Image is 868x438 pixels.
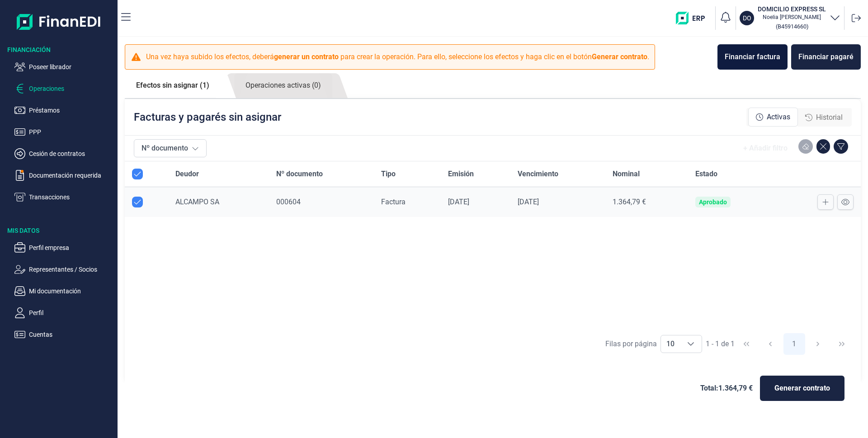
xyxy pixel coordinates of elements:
[767,112,790,122] span: Activas
[381,169,396,179] span: Tipo
[175,198,219,206] span: ALCAMPO SA
[758,5,826,14] h3: DOMICILIO EXPRESS SL
[14,105,114,116] button: Préstamos
[14,329,114,340] button: Cuentas
[717,44,788,70] button: Financiar factura
[605,339,657,349] div: Filas por página
[125,73,221,98] a: Efectos sin asignar (1)
[774,383,830,394] span: Generar contrato
[448,169,474,179] span: Emisión
[14,61,114,72] button: Poseer librador
[29,105,114,116] p: Préstamos
[274,52,339,61] b: generar un contrato
[29,83,114,94] p: Operaciones
[132,169,143,179] div: All items selected
[776,23,808,30] small: Copiar cif
[276,198,301,206] span: 000604
[134,110,281,124] p: Facturas y pagarés sin asignar
[518,198,598,207] div: [DATE]
[706,340,735,348] span: 1 - 1 de 1
[29,307,114,318] p: Perfil
[14,148,114,159] button: Cesión de contratos
[14,170,114,181] button: Documentación requerida
[760,376,844,401] button: Generar contrato
[14,307,114,318] button: Perfil
[816,112,843,123] span: Historial
[680,335,702,353] div: Choose
[14,83,114,94] button: Operaciones
[14,264,114,275] button: Representantes / Socios
[725,52,780,62] div: Financiar factura
[807,333,829,355] button: Next Page
[743,14,751,23] p: DO
[699,198,727,206] div: Aprobado
[14,192,114,203] button: Transacciones
[736,333,757,355] button: First Page
[661,335,680,353] span: 10
[791,44,861,70] button: Financiar pagaré
[29,242,114,253] p: Perfil empresa
[695,169,717,179] span: Estado
[29,264,114,275] p: Representantes / Socios
[758,14,826,21] p: Noelia [PERSON_NAME]
[613,198,681,207] div: 1.364,79 €
[759,333,781,355] button: Previous Page
[798,108,850,127] div: Historial
[518,169,558,179] span: Vencimiento
[29,61,114,72] p: Poseer librador
[831,333,853,355] button: Last Page
[29,127,114,137] p: PPP
[132,197,143,207] div: Row Unselected null
[14,286,114,297] button: Mi documentación
[783,333,805,355] button: Page 1
[29,170,114,181] p: Documentación requerida
[29,148,114,159] p: Cesión de contratos
[592,52,647,61] b: Generar contrato
[14,127,114,137] button: PPP
[381,198,406,206] span: Factura
[146,52,649,62] p: Una vez haya subido los efectos, deberá para crear la operación. Para ello, seleccione los efecto...
[29,329,114,340] p: Cuentas
[740,5,840,32] button: DODOMICILIO EXPRESS SLNoelia [PERSON_NAME](B45914660)
[134,139,207,157] button: Nº documento
[276,169,323,179] span: Nº documento
[798,52,854,62] div: Financiar pagaré
[748,108,798,127] div: Activas
[14,242,114,253] button: Perfil empresa
[448,198,503,207] div: [DATE]
[29,192,114,203] p: Transacciones
[234,73,332,98] a: Operaciones activas (0)
[676,12,712,24] img: erp
[17,7,101,36] img: Logo de aplicación
[29,286,114,297] p: Mi documentación
[700,383,753,394] span: Total: 1.364,79 €
[613,169,640,179] span: Nominal
[175,169,199,179] span: Deudor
